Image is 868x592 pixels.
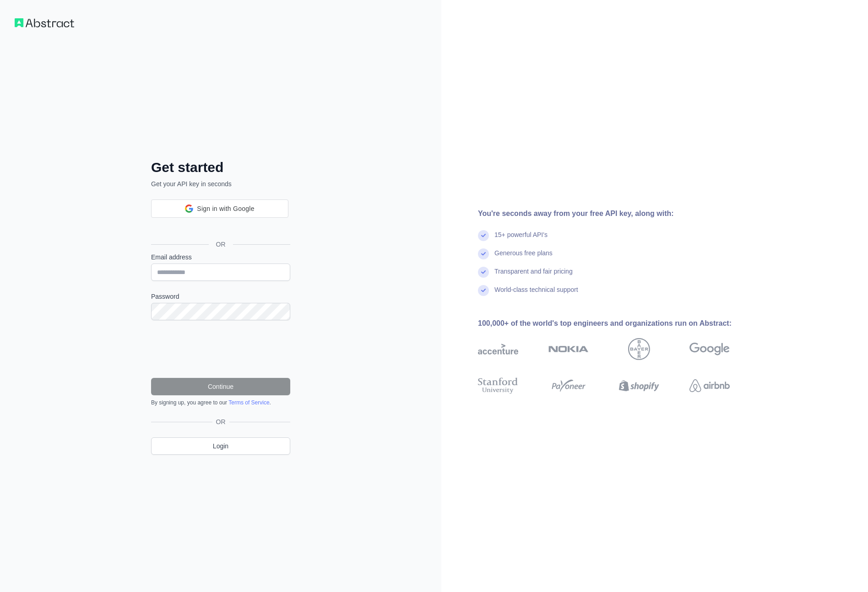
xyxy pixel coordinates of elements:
div: Sign in with Google [151,199,288,218]
div: 100,000+ of the world's top engineers and organizations run on Abstract: [478,318,759,329]
img: nokia [548,338,589,360]
span: OR [212,417,229,426]
img: check mark [478,248,489,259]
img: bayer [628,338,650,360]
img: google [689,338,730,360]
div: 15+ powerful API's [494,230,548,248]
h2: Get started [151,159,290,176]
div: World-class technical support [494,285,578,303]
p: Get your API key in seconds [151,179,290,188]
button: Continue [151,378,290,395]
div: Generous free plans [494,248,553,267]
iframe: Sign in with Google Button [146,217,293,237]
div: Transparent and fair pricing [494,267,573,285]
div: By signing up, you agree to our . [151,399,290,406]
a: Terms of Service [228,399,269,406]
img: check mark [478,285,489,296]
img: airbnb [689,376,730,396]
img: shopify [619,376,659,396]
a: Login [151,437,290,455]
div: You're seconds away from your free API key, along with: [478,208,759,219]
img: Workflow [15,18,74,27]
span: Sign in with Google [197,204,254,214]
img: payoneer [548,376,589,396]
img: accenture [478,338,518,360]
label: Email address [151,253,290,262]
img: check mark [478,267,489,278]
img: check mark [478,230,489,241]
label: Password [151,292,290,301]
span: OR [209,240,233,249]
img: stanford university [478,376,518,396]
iframe: reCAPTCHA [151,331,290,367]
